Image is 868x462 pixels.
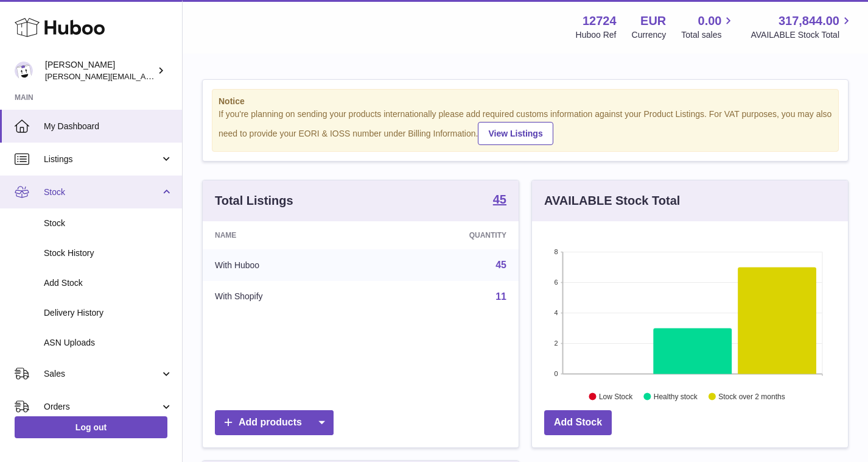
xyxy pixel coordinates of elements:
[45,59,155,82] div: [PERSON_NAME]
[718,392,785,400] text: Stock over 2 months
[544,193,680,209] h3: AVAILABLE Stock Total
[44,218,173,229] span: Stock
[495,260,506,270] a: 45
[44,307,173,319] span: Delivery History
[632,29,667,41] div: Currency
[554,370,558,377] text: 0
[44,368,160,380] span: Sales
[554,339,558,347] text: 2
[544,410,612,435] a: Add Stock
[779,13,839,29] span: 317,844.00
[654,392,698,400] text: Healthy stock
[751,29,853,41] span: AVAILABLE Stock Total
[215,410,334,435] a: Add products
[554,309,558,316] text: 4
[44,121,173,132] span: My Dashboard
[640,13,666,29] strong: EUR
[44,277,173,289] span: Add Stock
[493,193,506,205] strong: 45
[576,29,617,41] div: Huboo Ref
[554,279,558,286] text: 6
[698,13,722,29] span: 0.00
[478,122,553,145] a: View Listings
[554,248,558,255] text: 8
[751,13,853,41] a: 317,844.00 AVAILABLE Stock Total
[203,249,373,281] td: With Huboo
[493,193,506,208] a: 45
[219,108,832,145] div: If you're planning on sending your products internationally please add required customs informati...
[583,13,617,29] strong: 12724
[203,221,373,249] th: Name
[599,392,633,400] text: Low Stock
[44,247,173,259] span: Stock History
[203,281,373,313] td: With Shopify
[44,154,160,165] span: Listings
[44,337,173,349] span: ASN Uploads
[45,71,244,81] span: [PERSON_NAME][EMAIL_ADDRESS][DOMAIN_NAME]
[495,291,506,302] a: 11
[681,13,735,41] a: 0.00 Total sales
[15,62,33,80] img: sebastian@ffern.co
[15,416,167,438] a: Log out
[219,96,832,107] strong: Notice
[44,187,160,198] span: Stock
[215,193,293,209] h3: Total Listings
[681,29,735,41] span: Total sales
[373,221,519,249] th: Quantity
[44,401,160,413] span: Orders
